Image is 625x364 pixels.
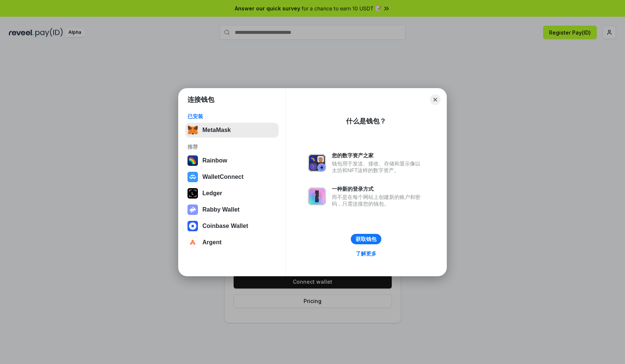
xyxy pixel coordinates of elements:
[332,186,424,192] div: 一种新的登录方式
[187,155,198,166] img: svg+xml,%3Csvg%20width%3D%22120%22%20height%3D%22120%22%20viewBox%3D%220%200%20120%20120%22%20fil...
[187,188,198,199] img: svg+xml,%3Csvg%20xmlns%3D%22http%3A%2F%2Fwww.w3.org%2F2000%2Fsvg%22%20width%3D%2228%22%20height%3...
[202,223,248,229] div: Coinbase Wallet
[187,237,198,248] img: svg+xml,%3Csvg%20width%3D%2228%22%20height%3D%2228%22%20viewBox%3D%220%200%2028%2028%22%20fill%3D...
[346,117,386,126] div: 什么是钱包？
[185,202,279,217] button: Rabby Wallet
[351,249,381,258] a: 了解更多
[430,94,440,105] button: Close
[332,194,424,207] div: 而不是在每个网站上创建新的账户和密码，只需连接您的钱包。
[356,250,376,257] div: 了解更多
[185,123,279,138] button: MetaMask
[185,153,279,168] button: Rainbow
[356,236,376,242] div: 获取钱包
[202,190,222,197] div: Ledger
[187,221,198,231] img: svg+xml,%3Csvg%20width%3D%2228%22%20height%3D%2228%22%20viewBox%3D%220%200%2028%2028%22%20fill%3D...
[187,172,198,182] img: svg+xml,%3Csvg%20width%3D%2228%22%20height%3D%2228%22%20viewBox%3D%220%200%2028%2028%22%20fill%3D...
[187,125,198,135] img: svg+xml,%3Csvg%20fill%3D%22none%22%20height%3D%2233%22%20viewBox%3D%220%200%2035%2033%22%20width%...
[185,235,279,250] button: Argent
[185,219,279,233] button: Coinbase Wallet
[187,95,214,104] h1: 连接钱包
[202,239,222,246] div: Argent
[202,174,244,180] div: WalletConnect
[308,154,326,172] img: svg+xml,%3Csvg%20xmlns%3D%22http%3A%2F%2Fwww.w3.org%2F2000%2Fsvg%22%20fill%3D%22none%22%20viewBox...
[202,127,231,133] div: MetaMask
[351,234,381,244] button: 获取钱包
[187,144,276,150] div: 推荐
[332,160,424,174] div: 钱包用于发送、接收、存储和显示像以太坊和NFT这样的数字资产。
[185,186,279,201] button: Ledger
[187,113,276,120] div: 已安装
[202,206,240,213] div: Rabby Wallet
[308,187,326,205] img: svg+xml,%3Csvg%20xmlns%3D%22http%3A%2F%2Fwww.w3.org%2F2000%2Fsvg%22%20fill%3D%22none%22%20viewBox...
[187,204,198,215] img: svg+xml,%3Csvg%20xmlns%3D%22http%3A%2F%2Fwww.w3.org%2F2000%2Fsvg%22%20fill%3D%22none%22%20viewBox...
[332,152,424,159] div: 您的数字资产之家
[185,170,279,184] button: WalletConnect
[202,157,227,164] div: Rainbow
